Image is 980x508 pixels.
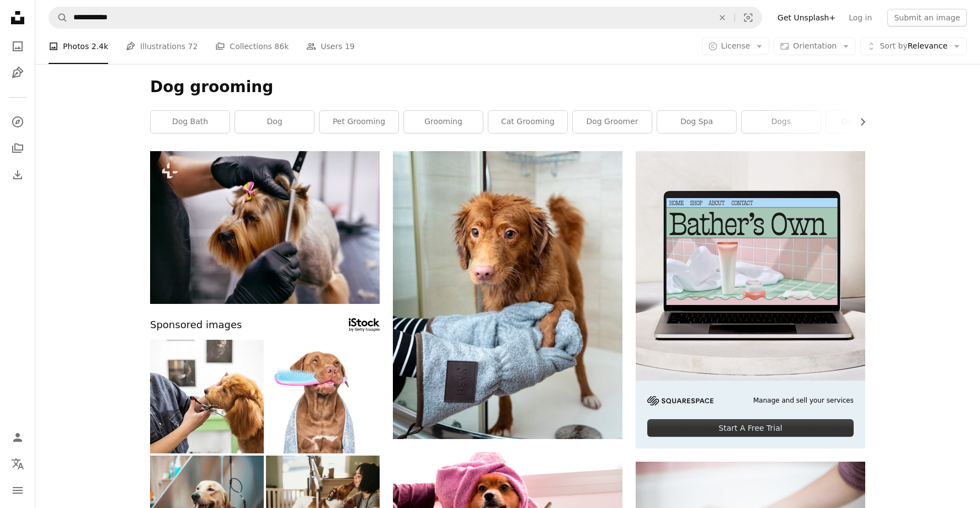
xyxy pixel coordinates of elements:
[266,340,380,453] img: Cute brown dog with pink comb. Studio shot
[647,419,854,437] div: Start A Free Trial
[404,111,483,133] a: grooming
[793,41,837,50] span: Orientation
[488,111,567,133] a: cat grooming
[880,41,947,52] span: Relevance
[7,164,29,186] a: Download History
[150,317,242,333] span: Sponsored images
[721,41,750,50] span: License
[49,7,68,28] button: Search Unsplash
[126,29,198,64] a: Illustrations 72
[826,111,905,133] a: dog training
[150,77,865,97] h1: Dog grooming
[235,111,314,133] a: dog
[319,111,398,133] a: pet grooming
[774,38,856,55] button: Orientation
[49,7,762,29] form: Find visuals sitewide
[887,9,967,26] button: Submit an image
[710,7,734,28] button: Clear
[188,40,198,52] span: 72
[735,7,761,28] button: Visual search
[7,453,29,475] button: Language
[393,151,622,440] img: brown long coated dog on blue towel
[753,396,854,405] span: Manage and sell your services
[842,9,878,26] a: Log in
[702,38,770,55] button: License
[771,9,842,26] a: Get Unsplash+
[636,151,865,381] img: file-1707883121023-8e3502977149image
[7,111,29,133] a: Explore
[573,111,652,133] a: dog groomer
[151,111,230,133] a: dog bath
[393,290,622,300] a: brown long coated dog on blue towel
[150,340,264,453] img: Dog Being at a Salon
[306,29,355,64] a: Users 19
[7,426,29,448] a: Log in / Sign up
[274,40,289,52] span: 86k
[215,29,289,64] a: Collections 86k
[853,111,865,133] button: scroll list to the right
[647,396,713,405] img: file-1705255347840-230a6ab5bca9image
[636,151,865,448] a: Manage and sell your servicesStart A Free Trial
[7,62,29,84] a: Illustrations
[7,35,29,57] a: Photos
[7,137,29,159] a: Collections
[7,479,29,501] button: Menu
[345,40,355,52] span: 19
[657,111,736,133] a: dog spa
[742,111,821,133] a: dogs
[150,222,380,232] a: Grooming Dog. Pet Groomer Brushing Dog's Hair With Comb At Animal Beauty Spa Salon. High Resolution
[860,38,967,55] button: Sort byRelevance
[150,151,380,304] img: Grooming Dog. Pet Groomer Brushing Dog's Hair With Comb At Animal Beauty Spa Salon. High Resolution
[880,41,907,50] span: Sort by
